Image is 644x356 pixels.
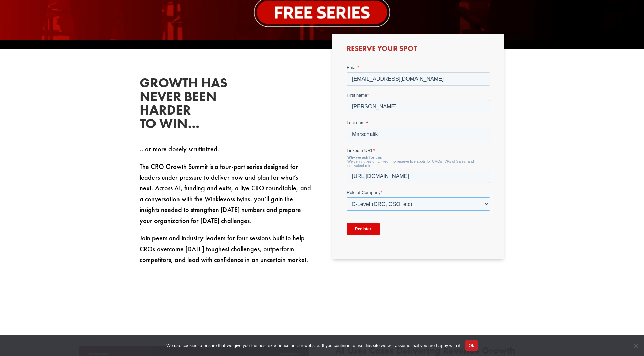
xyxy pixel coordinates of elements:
span: .. or more closely scrutinized. [140,145,219,153]
span: We use cookies to ensure that we give you the best experience on our website. If you continue to ... [166,342,461,349]
h3: Reserve Your Spot [347,45,490,56]
span: Join peers and industry leaders for four sessions built to help CROs overcome [DATE] toughest cha... [140,234,308,264]
button: Ok [465,340,478,351]
span: No [632,342,639,349]
h2: Growth has never been harder to win… [140,76,241,134]
span: The CRO Growth Summit is a four-part series designed for leaders under pressure to deliver now an... [140,162,311,225]
iframe: Form 0 [347,64,490,248]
